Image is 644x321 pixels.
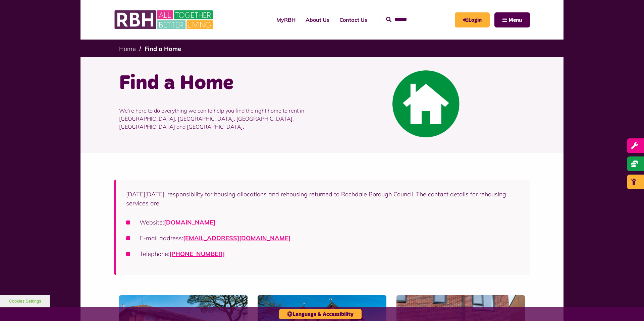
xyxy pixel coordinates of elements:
a: MyRBH [271,11,301,29]
iframe: Netcall Web Assistant for live chat [614,291,644,321]
p: [DATE][DATE], responsibility for housing allocations and rehousing returned to Rochdale Borough C... [126,190,520,208]
a: [EMAIL_ADDRESS][DOMAIN_NAME] [183,234,290,242]
h1: Find a Home [119,70,317,97]
a: MyRBH [455,12,490,27]
a: About Us [301,11,334,29]
p: We’re here to do everything we can to help you find the right home to rent in [GEOGRAPHIC_DATA], ... [119,97,317,141]
img: RBH [114,7,215,33]
li: Website: [126,218,520,227]
a: Contact Us [334,11,372,29]
span: Menu [508,17,522,23]
button: Language & Accessibility [279,309,362,319]
a: Home [119,45,136,53]
img: Find A Home [392,70,460,137]
button: Navigation [494,12,530,27]
li: Telephone: [126,249,520,258]
a: [PHONE_NUMBER] [169,250,225,258]
a: Find a Home [145,45,181,53]
li: E-mail address: [126,234,520,243]
a: [DOMAIN_NAME] [164,218,215,226]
